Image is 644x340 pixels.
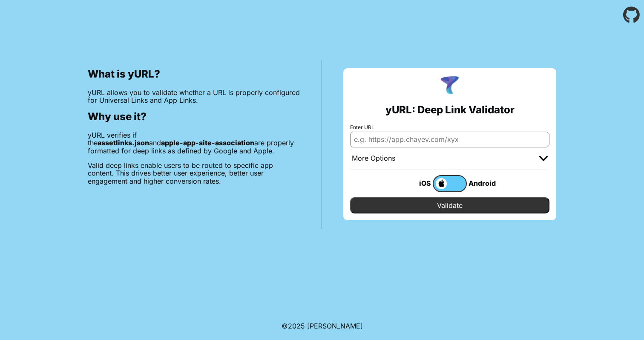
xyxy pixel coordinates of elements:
[161,138,254,147] b: apple-app-site-association
[288,322,305,330] span: 2025
[98,138,149,147] b: assetlinks.json
[385,104,515,116] h2: yURL: Deep Link Validator
[88,131,300,155] p: yURL verifies if the and are properly formatted for deep links as defined by Google and Apple.
[350,197,549,213] input: Validate
[399,178,433,189] div: iOS
[88,111,300,123] h2: Why use it?
[352,154,395,163] div: More Options
[88,68,300,80] h2: What is yURL?
[88,161,300,185] p: Valid deep links enable users to be routed to specific app content. This drives better user exper...
[539,156,548,161] img: chevron
[350,124,549,130] label: Enter URL
[350,132,549,147] input: e.g. https://app.chayev.com/xyx
[88,89,300,104] p: yURL allows you to validate whether a URL is properly configured for Universal Links and App Links.
[307,322,363,330] a: Michael Ibragimchayev's Personal Site
[282,312,363,340] footer: ©
[467,178,501,189] div: Android
[439,75,461,97] img: yURL Logo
